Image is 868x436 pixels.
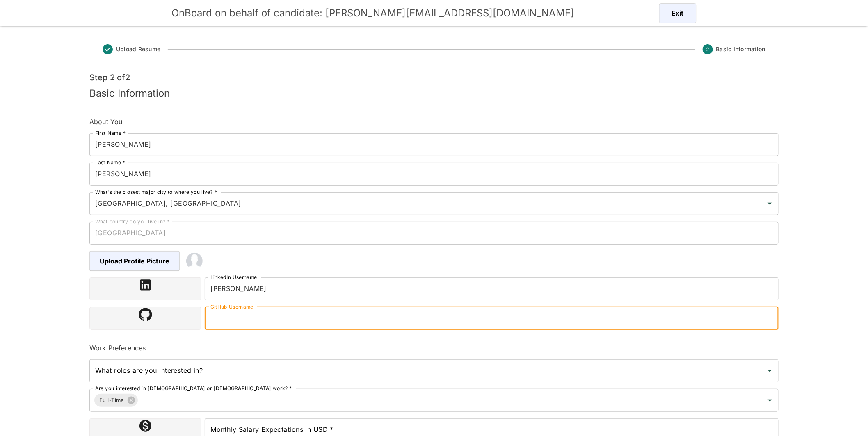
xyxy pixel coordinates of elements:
[95,129,126,136] label: First Name *
[210,303,254,310] label: GitHub Username
[95,159,125,166] label: Last Name *
[716,45,765,53] span: Basic Information
[659,3,697,23] button: Exit
[764,365,776,377] button: Open
[89,87,663,100] h5: Basic Information
[89,117,779,127] h6: About You
[764,395,776,406] button: Open
[95,218,170,225] label: What country do you live in? *
[95,385,292,392] label: Are you interested in [DEMOGRAPHIC_DATA] or [DEMOGRAPHIC_DATA] work? *
[171,7,574,20] h5: OnBoard on behalf of candidate: [PERSON_NAME][EMAIL_ADDRESS][DOMAIN_NAME]
[89,343,779,353] h6: Work Preferences
[94,394,138,407] div: Full-Time
[116,45,160,53] span: Upload Resume
[706,46,709,52] text: 2
[764,198,776,209] button: Open
[94,395,129,405] span: Full-Time
[89,251,180,271] span: Upload Profile Picture
[210,274,257,281] label: LinkedIn Username
[186,253,203,269] img: 2Q==
[89,71,663,84] h6: Step 2 of 2
[95,188,217,195] label: What's the closest major city to where you live? *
